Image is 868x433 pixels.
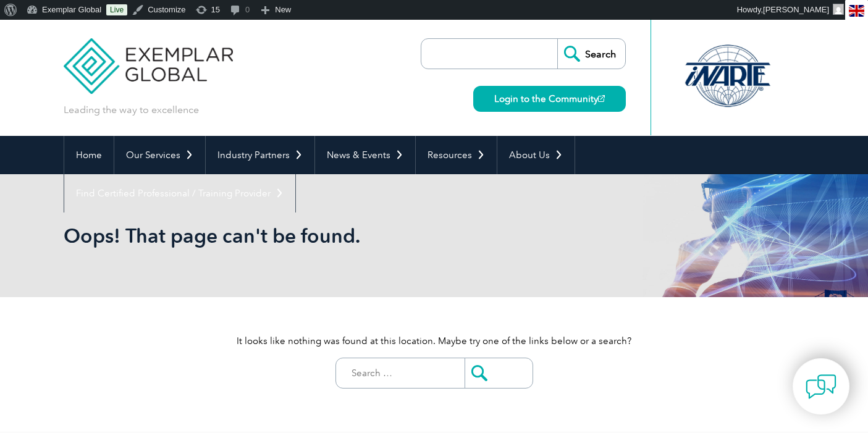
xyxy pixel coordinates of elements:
[806,371,836,402] img: contact-chat.png
[849,5,864,17] img: en
[206,136,314,174] a: Industry Partners
[64,136,114,174] a: Home
[64,334,805,348] p: It looks like nothing was found at this location. Maybe try one of the links below or a search?
[497,136,575,174] a: About Us
[473,86,626,112] a: Login to the Community
[598,95,605,102] img: open_square.png
[64,174,295,212] a: Find Certified Professional / Training Provider
[315,136,415,174] a: News & Events
[114,136,205,174] a: Our Services
[64,20,234,94] img: Exemplar Global
[416,136,497,174] a: Resources
[64,103,199,117] p: Leading the way to excellence
[763,5,829,14] span: [PERSON_NAME]
[64,224,538,248] h1: Oops! That page can't be found.
[557,39,625,69] input: Search
[465,358,533,388] input: Submit
[106,4,127,15] a: Live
